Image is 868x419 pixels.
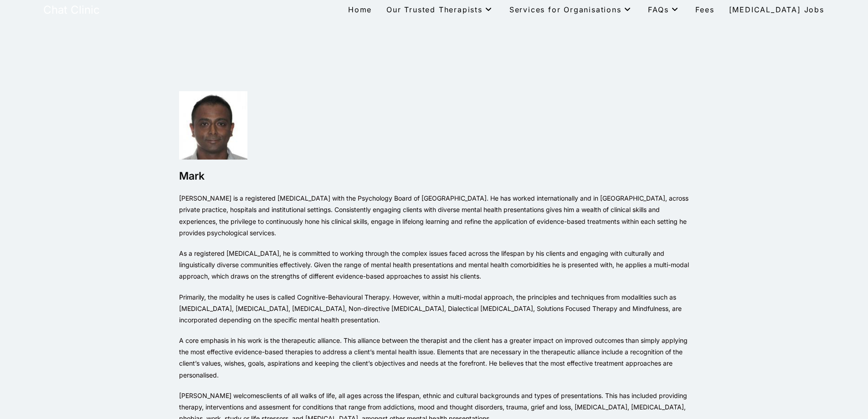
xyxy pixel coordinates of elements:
[43,3,100,16] a: Chat Clinic
[179,392,263,399] span: [PERSON_NAME] welcomes
[179,169,689,183] h1: Mark
[179,249,689,280] span: As a registered [MEDICAL_DATA], he is committed to working through the complex issues faced acros...
[386,5,494,14] span: Our Trusted Therapists
[179,336,688,379] span: A core emphasis in his work is the therapeutic alliance. This alliance between the therapist and ...
[509,5,634,14] span: Services for Organisations
[179,194,688,237] span: [PERSON_NAME] is a registered [MEDICAL_DATA] with the Psychology Board of [GEOGRAPHIC_DATA]. He h...
[348,5,372,14] span: Home
[695,5,714,14] span: Fees
[648,5,681,14] span: FAQs
[729,5,824,14] span: [MEDICAL_DATA] Jobs
[179,293,682,324] span: Primarily, the modality he uses is called Cognitive-Behavioural Therapy. However, within a multi-...
[179,91,247,160] img: Psychologist - Mark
